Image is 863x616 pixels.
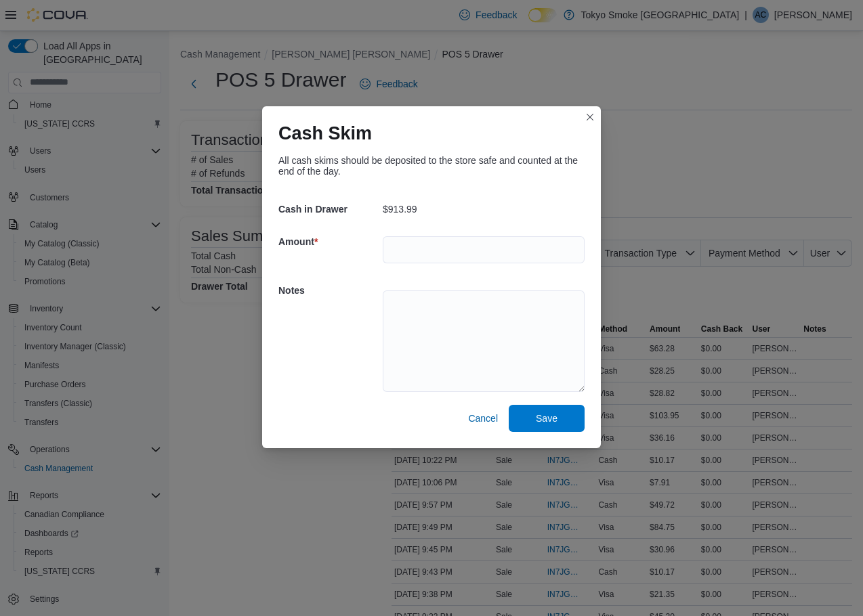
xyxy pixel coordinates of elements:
p: $913.99 [383,204,417,215]
button: Cancel [463,405,503,432]
h5: Notes [278,277,380,304]
button: Save [509,405,585,432]
span: Save [536,412,557,425]
div: All cash skims should be deposited to the store safe and counted at the end of the day. [278,155,585,177]
h5: Amount [278,228,380,255]
h5: Cash in Drawer [278,196,380,223]
button: Closes this modal window [582,109,598,125]
h1: Cash Skim [278,123,372,144]
span: Cancel [468,412,498,425]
